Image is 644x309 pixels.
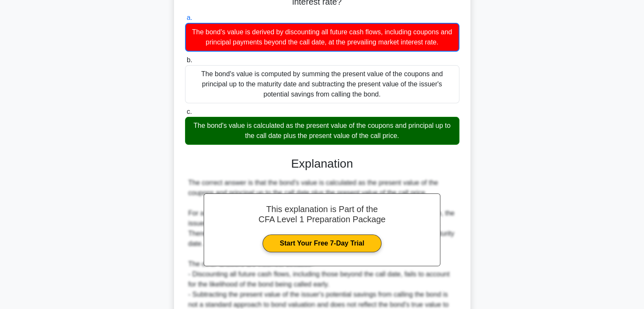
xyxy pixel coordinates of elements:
[190,157,454,171] h3: Explanation
[187,14,192,21] span: a.
[185,117,459,145] div: The bond's value is calculated as the present value of the coupons and principal up to the call d...
[185,65,459,103] div: The bond's value is computed by summing the present value of the coupons and principal up to the ...
[263,235,381,252] a: Start Your Free 7-Day Trial
[187,56,192,63] span: b.
[187,108,192,115] span: c.
[185,23,459,52] div: The bond's value is derived by discounting all future cash flows, including coupons and principal...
